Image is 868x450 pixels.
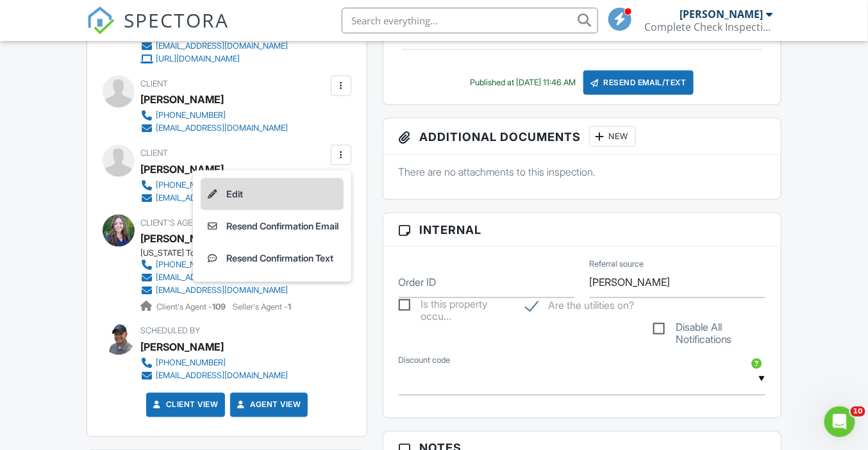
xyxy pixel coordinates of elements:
div: [URL][DOMAIN_NAME] [156,54,240,64]
a: [PERSON_NAME] [140,229,224,248]
div: [PHONE_NUMBER] [156,358,226,369]
div: [EMAIL_ADDRESS][DOMAIN_NAME] [156,123,288,133]
label: Order ID [399,275,437,289]
div: [PERSON_NAME] [680,8,764,21]
a: [EMAIL_ADDRESS][DOMAIN_NAME] [140,122,288,135]
input: Search everything... [342,8,598,33]
label: Are the utilities on? [526,299,634,315]
a: [PHONE_NUMBER] [140,258,288,271]
span: SPECTORA [124,6,229,33]
a: Resend Confirmation Text [201,242,344,274]
div: [PERSON_NAME] [140,160,224,179]
h3: Additional Documents [383,119,781,155]
a: Agent View [235,399,301,412]
a: [PHONE_NUMBER] [140,109,288,122]
div: [US_STATE] Town & Country Realty [140,248,298,258]
span: Seller's Agent - [233,302,291,312]
div: [PHONE_NUMBER] [156,260,226,270]
p: There are no attachments to this inspection. [399,165,765,179]
a: [PHONE_NUMBER] [140,357,288,370]
div: [PHONE_NUMBER] [156,110,226,121]
div: [EMAIL_ADDRESS][DOMAIN_NAME] [156,272,288,283]
span: Client [140,79,168,88]
img: The Best Home Inspection Software - Spectora [87,6,115,35]
a: [EMAIL_ADDRESS][DOMAIN_NAME] [140,370,288,383]
div: [EMAIL_ADDRESS][DOMAIN_NAME] [156,285,288,296]
a: Client View [151,399,219,412]
a: [EMAIL_ADDRESS][DOMAIN_NAME] [140,271,288,284]
label: Is this property occupied? [399,298,511,314]
div: Complete Check Inspections, LLC [645,21,773,33]
div: [EMAIL_ADDRESS][DOMAIN_NAME] [156,193,288,203]
div: [EMAIL_ADDRESS][DOMAIN_NAME] [156,371,288,381]
div: New [589,126,636,147]
a: [PHONE_NUMBER] [140,179,288,192]
div: [PERSON_NAME] [140,338,224,357]
span: Client [140,148,168,158]
span: Scheduled By [140,326,200,336]
a: [URL][DOMAIN_NAME] [140,53,288,65]
div: [PHONE_NUMBER] [156,180,226,190]
a: [EMAIL_ADDRESS][DOMAIN_NAME] [140,284,288,297]
a: SPECTORA [87,17,229,44]
strong: 109 [212,302,226,312]
label: Discount code [399,355,451,367]
div: Resend Email/Text [583,71,694,95]
a: Resend Confirmation Email [201,210,344,242]
div: Published at [DATE] 11:46 AM [470,78,576,88]
iframe: Intercom live chat [824,406,855,437]
h3: Internal [383,213,781,247]
span: Client's Agent [140,218,203,228]
label: Disable All Notifications [653,322,765,338]
span: Client's Agent - [156,302,228,312]
div: [PERSON_NAME] [140,90,224,109]
strong: 1 [288,302,291,312]
a: [EMAIL_ADDRESS][DOMAIN_NAME] [140,192,288,204]
label: Referral source [590,258,644,270]
span: 10 [851,406,865,417]
a: Edit [201,178,344,210]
